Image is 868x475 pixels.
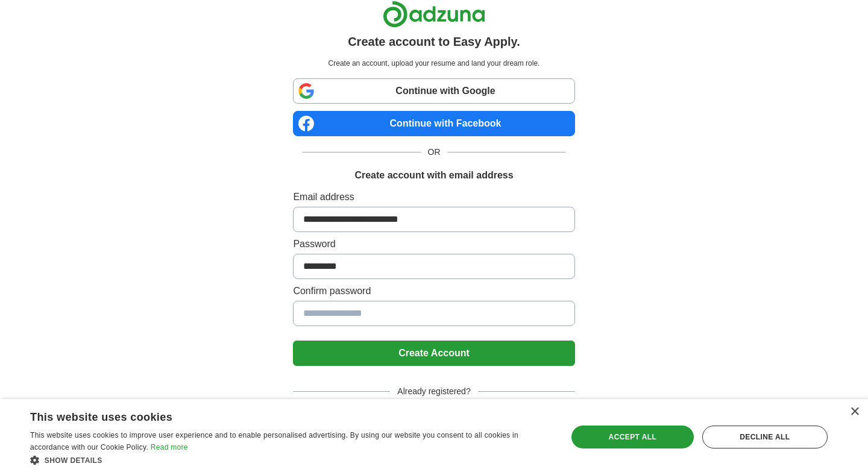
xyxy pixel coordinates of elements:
div: Close [850,407,859,417]
div: This website uses cookies [30,406,521,424]
p: Create an account, upload your resume and land your dream role. [295,58,572,69]
img: Adzuna logo [383,1,485,28]
span: Already registered? [390,385,477,398]
h1: Create account with email address [354,168,513,183]
div: Decline all [702,426,828,448]
label: Email address [293,190,574,204]
div: Show details [30,454,552,466]
label: Confirm password [293,284,574,298]
a: Continue with Google [293,78,574,104]
a: Continue with Facebook [293,111,574,136]
button: Create Account [293,341,574,366]
span: OR [421,146,448,159]
div: Accept all [571,426,694,448]
h1: Create account to Easy Apply. [348,33,520,51]
span: This website uses cookies to improve user experience and to enable personalised advertising. By u... [30,431,518,451]
a: Read more, opens a new window [151,443,188,451]
span: Show details [45,456,102,465]
label: Password [293,237,574,251]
